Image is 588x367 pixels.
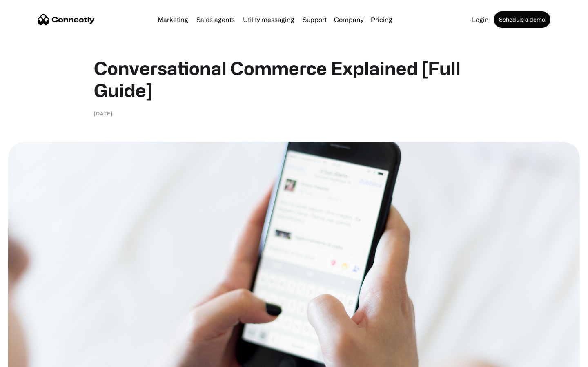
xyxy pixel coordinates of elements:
a: home [38,13,95,26]
a: Pricing [367,16,396,23]
a: Marketing [154,16,192,23]
a: Support [299,16,330,23]
aside: Language selected: English [8,353,49,364]
div: Company [334,14,363,25]
ul: Language list [16,353,49,364]
a: Login [469,16,492,23]
div: Company [332,14,366,25]
h1: Conversational Commerce Explained [Full Guide] [94,57,494,101]
a: Sales agents [193,16,238,23]
a: Schedule a demo [494,11,550,28]
div: [DATE] [94,109,113,117]
a: Utility messaging [240,16,298,23]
